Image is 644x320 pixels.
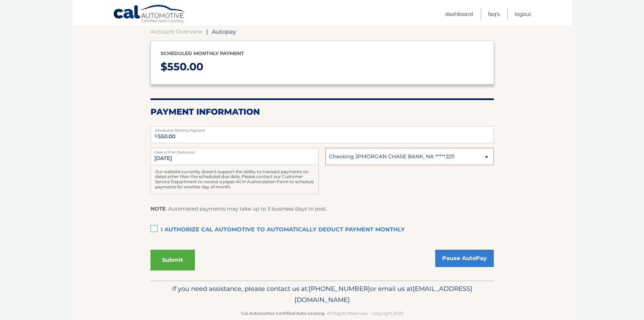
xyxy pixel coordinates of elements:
button: Submit [151,250,195,270]
label: Date of First Deduction [151,148,319,153]
input: Payment Amount [151,126,494,143]
a: Pause AutoPay [435,250,494,267]
a: Account Overview [151,28,203,35]
a: FAQ's [488,8,500,20]
input: Payment Date [151,148,319,165]
span: [EMAIL_ADDRESS][DOMAIN_NAME] [294,285,472,304]
strong: Cal Automotive Certified Auto Leasing [241,311,324,316]
a: Logout [515,8,531,20]
p: : Automated payments may take up to 3 business days to post. [151,204,327,213]
div: Our website currently doesn't support the ability to transact payments on dates other than the sc... [151,165,319,194]
span: 550.00 [167,60,203,73]
strong: NOTE [151,205,166,212]
h2: Payment Information [151,107,494,117]
label: I authorize cal automotive to automatically deduct payment monthly [151,223,494,237]
span: [PHONE_NUMBER] [309,285,370,293]
p: Scheduled monthly payment [161,49,484,58]
p: If you need assistance, please contact us at: or email us at [155,283,489,305]
p: - All Rights Reserved - Copyright 2025 [155,310,489,317]
a: Cal Automotive [113,5,186,25]
span: Autopay [212,28,236,35]
span: $ [153,128,159,144]
a: Dashboard [445,8,473,20]
span: | [206,28,208,35]
label: Scheduled Monthly Payment [151,126,494,132]
p: $ [161,58,484,76]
